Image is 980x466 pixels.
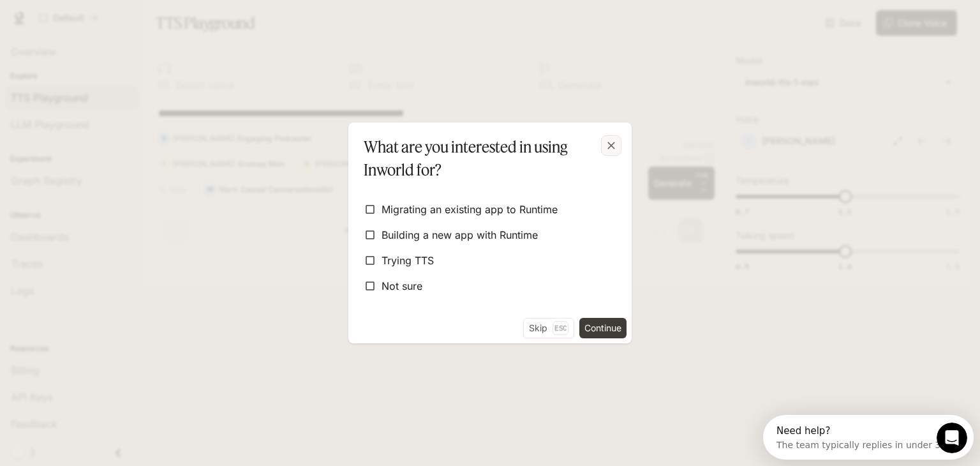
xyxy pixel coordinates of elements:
p: What are you interested in using Inworld for? [364,135,611,181]
span: Not sure [382,278,422,294]
iframe: Intercom live chat [937,423,967,453]
div: The team typically replies in under 3h [13,21,183,34]
button: Continue [579,318,627,338]
span: Building a new app with Runtime [382,227,538,243]
div: Open Intercom Messenger [5,5,221,40]
div: Need help? [13,11,183,21]
iframe: Intercom live chat discovery launcher [763,415,974,460]
span: Trying TTS [382,253,434,268]
span: Migrating an existing app to Runtime [382,202,558,217]
p: Esc [553,321,568,335]
button: SkipEsc [523,318,574,338]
